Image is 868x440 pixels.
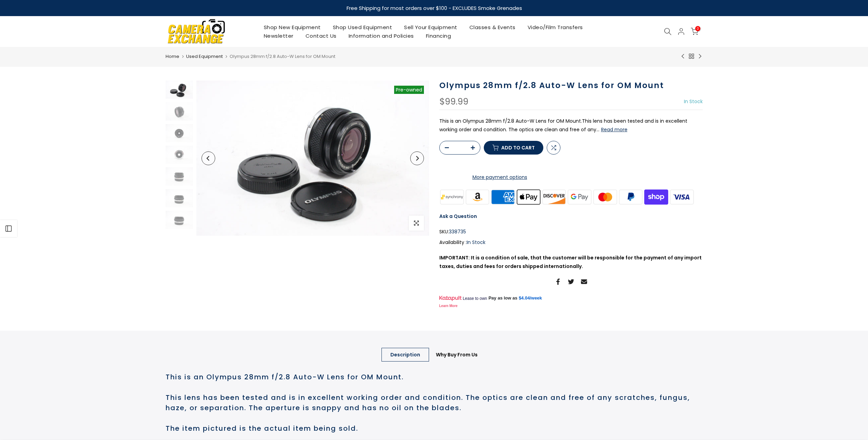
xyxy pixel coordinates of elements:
[568,278,574,286] a: Share on Twitter
[439,304,458,308] a: Learn More
[691,28,698,35] a: 0
[196,81,429,236] img: Olympus 28mm f/2.8 Auto-W Lens for OM Mount Lenses Small Format - Olympus OM MF Mount Lenses Olym...
[669,188,695,205] img: visa
[398,23,464,32] a: Sell Your Equipment
[490,188,516,205] img: american express
[327,23,398,32] a: Shop Used Equipment
[592,188,618,205] img: master
[166,53,179,60] a: Home
[166,124,193,142] img: Olympus 28mm f/2.8 Auto-W Lens for OM Mount Lenses Small Format - Olympus OM MF Mount Lenses Olym...
[463,296,487,301] span: Lease to own
[521,23,589,32] a: Video/Film Transfers
[346,4,522,12] strong: Free Shipping for most orders over $100 - EXCLUDES Smoke Grenades
[166,189,193,207] img: Olympus 28mm f/2.8 Auto-W Lens for OM Mount Lenses Small Format - Olympus OM MF Mount Lenses Olym...
[202,151,215,165] button: Previous
[439,117,703,134] p: This is an Olympus 28mm f/2.8 Auto-W Lens for OM Mount.This lens has been tested and is in excell...
[501,145,535,150] span: Add to cart
[465,188,490,205] img: amazon payments
[230,53,335,60] span: Olympus 28mm f/2.8 Auto-W Lens for OM Mount
[449,228,466,236] span: 338735
[427,348,487,362] a: Why Buy From Us
[519,295,542,301] a: $4.04/week
[439,213,477,220] a: Ask a Question
[618,188,644,205] img: paypal
[439,81,703,90] h1: Olympus 28mm f/2.8 Auto-W Lens for OM Mount
[166,81,193,99] img: Olympus 28mm f/2.8 Auto-W Lens for OM Mount Lenses Small Format - Olympus OM MF Mount Lenses Olym...
[381,348,429,362] a: Description
[299,32,342,40] a: Contact Us
[541,188,567,205] img: discover
[489,295,518,301] span: Pay as low as
[258,32,299,40] a: Newsletter
[439,228,703,236] div: SKU:
[410,151,424,165] button: Next
[516,188,541,205] img: apple pay
[439,97,468,106] div: $99.99
[695,26,700,31] span: 0
[439,254,702,270] strong: IMPORTANT: It is a condition of sale, that the customer will be responsible for the payment of an...
[581,278,587,286] a: Share on Email
[166,102,193,120] img: Olympus 28mm f/2.8 Auto-W Lens for OM Mount Lenses Small Format - Olympus OM MF Mount Lenses Olym...
[439,173,560,182] a: More payment options
[567,188,593,205] img: google pay
[420,32,457,40] a: Financing
[484,141,543,155] button: Add to cart
[186,53,223,60] a: Used Equipment
[342,32,420,40] a: Information and Policies
[166,211,193,229] img: Olympus 28mm f/2.8 Auto-W Lens for OM Mount Lenses Small Format - Olympus OM MF Mount Lenses Olym...
[601,126,627,133] button: Read more
[258,23,327,32] a: Shop New Equipment
[684,98,703,105] span: In Stock
[439,188,465,205] img: synchrony
[166,167,193,185] img: Olympus 28mm f/2.8 Auto-W Lens for OM Mount Lenses Small Format - Olympus OM MF Mount Lenses Olym...
[644,188,669,205] img: shopify pay
[555,278,561,286] a: Share on Facebook
[439,238,703,247] div: Availability :
[467,239,485,246] span: In Stock
[463,23,521,32] a: Classes & Events
[166,146,193,164] img: Olympus 28mm f/2.8 Auto-W Lens for OM Mount Lenses Small Format - Olympus OM MF Mount Lenses Olym...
